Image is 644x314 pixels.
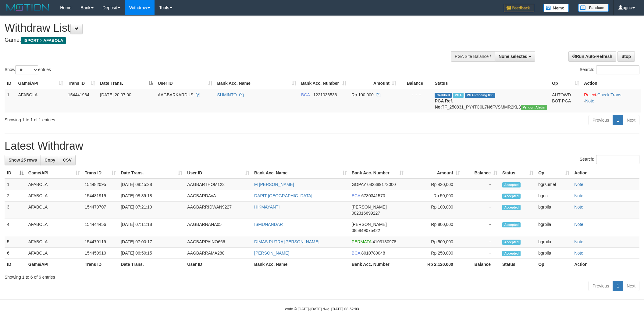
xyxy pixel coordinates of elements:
[406,248,462,259] td: Rp 250,000
[462,259,500,270] th: Balance
[499,54,528,59] span: None selected
[155,78,215,89] th: User ID: activate to sort column ascending
[536,179,572,190] td: bgrsumel
[5,155,41,165] a: Show 25 rows
[82,236,118,248] td: 154479119
[5,202,26,219] td: 3
[9,158,37,162] span: Show 25 rows
[597,92,621,97] a: Check Trans
[118,259,185,270] th: Date Trans.
[5,190,26,202] td: 2
[502,222,521,227] span: Accepted
[118,236,185,248] td: [DATE] 07:00:17
[313,92,337,97] span: Copy 1221036536 to clipboard
[5,248,26,259] td: 6
[536,202,572,219] td: bgrpila
[26,190,82,202] td: AFABOLA
[574,239,583,244] a: Note
[352,239,372,244] span: PERMATA
[331,307,359,311] strong: [DATE] 08:52:03
[584,92,596,97] a: Reject
[352,182,366,187] span: GOPAY
[118,219,185,236] td: [DATE] 07:11:18
[82,248,118,259] td: 154459910
[352,222,387,227] span: [PERSON_NAME]
[582,78,641,89] th: Action
[217,92,237,97] a: SUMINTO
[536,219,572,236] td: bgrpila
[26,219,82,236] td: AFABOLA
[5,114,264,123] div: Showing 1 to 1 of 1 entries
[5,37,423,43] h4: Game:
[5,272,639,280] div: Showing 1 to 6 of 6 entries
[82,167,118,179] th: Trans ID: activate to sort column ascending
[185,219,252,236] td: AAGBARNANA05
[254,182,294,187] a: M [PERSON_NAME]
[462,248,500,259] td: -
[352,193,360,198] span: BCA
[596,65,639,74] input: Search:
[589,281,613,291] a: Previous
[352,251,360,255] span: BCA
[63,158,72,162] span: CSV
[585,98,594,103] a: Note
[435,93,452,98] span: Grabbed
[185,259,252,270] th: User ID
[68,92,89,97] span: 154441964
[543,4,569,12] img: Button%20Memo.svg
[26,179,82,190] td: AFABOLA
[572,259,639,270] th: Action
[349,167,406,179] th: Bank Acc. Number: activate to sort column ascending
[500,167,536,179] th: Status: activate to sort column ascending
[351,92,373,97] span: Rp 100.000
[502,251,521,256] span: Accepted
[435,98,453,109] b: PGA Ref. No:
[367,182,396,187] span: Copy 082389172000 to clipboard
[453,93,464,98] span: Marked by bgric
[5,89,16,112] td: 1
[82,179,118,190] td: 154482095
[5,259,26,270] th: ID
[5,22,423,34] h1: Withdraw List
[406,219,462,236] td: Rp 800,000
[252,167,349,179] th: Bank Acc. Name: activate to sort column ascending
[589,115,613,125] a: Previous
[185,248,252,259] td: AAGBARRAMA288
[349,259,406,270] th: Bank Acc. Number
[536,248,572,259] td: bgrpila
[574,251,583,255] a: Note
[572,167,639,179] th: Action
[462,202,500,219] td: -
[372,239,396,244] span: Copy 4103130978 to clipboard
[118,248,185,259] td: [DATE] 06:50:15
[215,78,299,89] th: Bank Acc. Name: activate to sort column ascending
[98,78,155,89] th: Date Trans.: activate to sort column descending
[580,65,639,74] label: Search:
[254,251,289,255] a: [PERSON_NAME]
[41,155,59,165] a: Copy
[502,205,521,210] span: Accepted
[361,251,385,255] span: Copy 8010780048 to clipboard
[462,236,500,248] td: -
[158,92,194,97] span: AAGBARKARDUS
[623,281,639,291] a: Next
[252,259,349,270] th: Bank Acc. Name
[118,167,185,179] th: Date Trans.: activate to sort column ascending
[5,65,51,74] label: Show entries
[502,240,521,245] span: Accepted
[26,167,82,179] th: Game/API: activate to sort column ascending
[361,193,385,198] span: Copy 6730341570 to clipboard
[16,78,65,89] th: Game/API: activate to sort column ascending
[521,105,547,110] span: Vendor URL: https://payment4.1velocity.biz
[118,190,185,202] td: [DATE] 08:39:18
[462,190,500,202] td: -
[185,202,252,219] td: AAGBARRIDWAN9227
[352,205,387,209] span: [PERSON_NAME]
[118,179,185,190] td: [DATE] 08:45:28
[82,259,118,270] th: Trans ID
[502,194,521,199] span: Accepted
[301,92,310,97] span: BCA
[536,259,572,270] th: Op
[401,92,430,98] div: - - -
[118,202,185,219] td: [DATE] 07:21:19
